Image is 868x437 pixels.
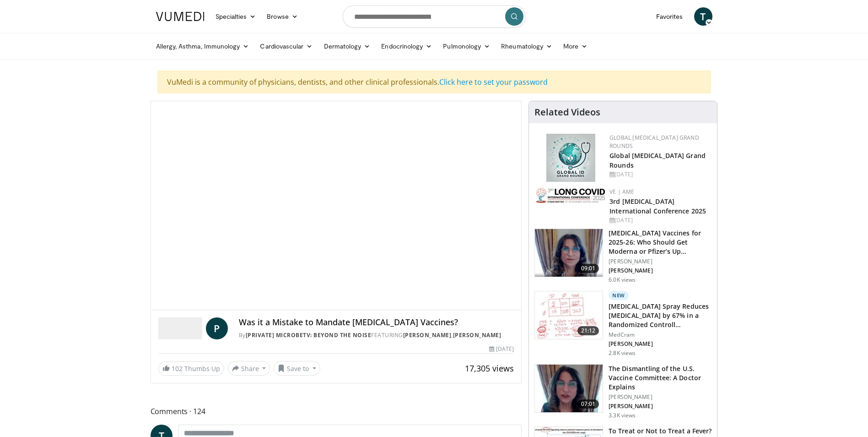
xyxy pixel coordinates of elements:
a: 3rd [MEDICAL_DATA] International Conference 2025 [609,197,706,215]
a: [PERSON_NAME] [453,331,501,339]
input: Search topics, interventions [343,5,526,27]
a: 21:12 New [MEDICAL_DATA] Spray Reduces [MEDICAL_DATA] by 67% in a Randomized Controll… MedCram [P... [534,291,712,357]
a: VE | AME [609,188,634,196]
a: [PERSON_NAME] [403,331,452,339]
a: Specialties [210,7,262,26]
img: [PRIVATE] MicrobeTV: Beyond the Noise [158,317,202,339]
p: 3.3K views [609,412,636,419]
a: Rheumatology [496,37,558,55]
button: Share [228,361,270,376]
a: T [694,7,712,26]
h3: The Dismantling of the U.S. Vaccine Committee: A Doctor Explains [609,364,712,392]
a: More [558,37,593,55]
span: 21:12 [577,326,599,335]
span: 102 [172,364,183,373]
img: 4e370bb1-17f0-4657-a42f-9b995da70d2f.png.150x105_q85_crop-smart_upscale.png [535,229,603,277]
a: 09:01 [MEDICAL_DATA] Vaccines for 2025-26: Who Should Get Moderna or Pfizer’s Up… [PERSON_NAME] [... [534,229,712,284]
a: 102 Thumbs Up [158,361,224,376]
img: e456a1d5-25c5-46f9-913a-7a343587d2a7.png.150x105_q85_autocrop_double_scale_upscale_version-0.2.png [546,134,595,182]
a: 07:01 The Dismantling of the U.S. Vaccine Committee: A Doctor Explains [PERSON_NAME] [PERSON_NAME... [534,364,712,419]
a: P [206,317,228,339]
div: [DATE] [609,170,710,179]
p: [PERSON_NAME] [609,267,712,274]
div: [DATE] [609,216,710,224]
div: VuMedi is a community of physicians, dentists, and other clinical professionals. [157,71,711,93]
span: 09:01 [577,264,599,273]
span: 07:01 [577,399,599,409]
p: [PERSON_NAME] [609,393,712,401]
p: [PERSON_NAME] [609,258,712,265]
img: bf90d3d8-5314-48e2-9a88-53bc2fed6b7a.150x105_q85_crop-smart_upscale.jpg [535,365,603,412]
p: MedCram [609,331,712,339]
a: Global [MEDICAL_DATA] Grand Rounds [609,134,699,150]
img: 500bc2c6-15b5-4613-8fa2-08603c32877b.150x105_q85_crop-smart_upscale.jpg [535,291,603,339]
span: Comments 124 [151,405,522,417]
div: By FEATURING , [239,331,514,339]
button: Save to [274,361,320,376]
h4: Related Videos [534,107,600,118]
div: [DATE] [489,345,514,353]
h3: [MEDICAL_DATA] Spray Reduces [MEDICAL_DATA] by 67% in a Randomized Controll… [609,302,712,329]
h3: [MEDICAL_DATA] Vaccines for 2025-26: Who Should Get Moderna or Pfizer’s Up… [609,229,712,256]
p: [PERSON_NAME] [609,340,712,348]
p: New [609,291,629,300]
p: 2.8K views [609,350,636,357]
h4: Was it a Mistake to Mandate [MEDICAL_DATA] Vaccines? [239,317,514,328]
a: [PRIVATE] MicrobeTV: Beyond the Noise [246,331,372,339]
a: Favorites [651,7,689,26]
span: 17,305 views [465,363,514,374]
a: Cardiovascular [254,37,318,55]
a: Browse [261,7,303,26]
p: 6.0K views [609,276,636,284]
video-js: Video Player [151,101,522,310]
a: Pulmonology [437,37,496,55]
img: VuMedi Logo [156,12,205,21]
a: Allergy, Asthma, Immunology [151,37,255,55]
img: a2792a71-925c-4fc2-b8ef-8d1b21aec2f7.png.150x105_q85_autocrop_double_scale_upscale_version-0.2.jpg [536,188,605,203]
a: Click here to set your password [439,77,548,87]
a: Global [MEDICAL_DATA] Grand Rounds [609,151,706,169]
a: Dermatology [318,37,376,55]
p: [PERSON_NAME] [609,403,712,410]
a: Endocrinology [376,37,437,55]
